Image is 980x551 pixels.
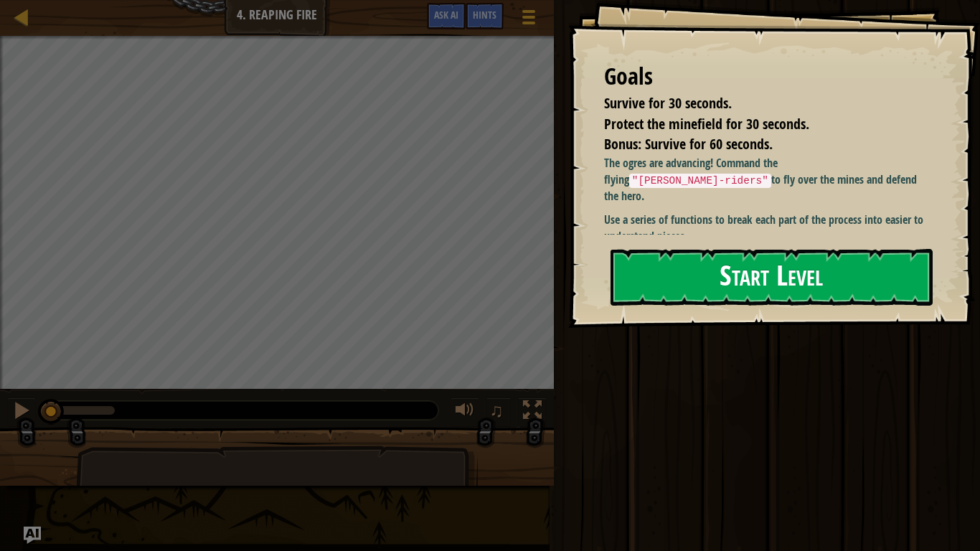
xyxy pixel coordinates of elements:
[586,114,926,135] li: Protect the minefield for 30 seconds.
[7,397,36,427] button: Ctrl + P: Pause
[586,134,926,155] li: Bonus: Survive for 60 seconds.
[604,212,930,245] p: Use a series of functions to break each part of the process into easier to understand pieces.
[518,397,547,427] button: Toggle fullscreen
[611,249,933,306] button: Start Level
[24,527,41,544] button: Ask AI
[629,174,771,188] code: "[PERSON_NAME]-riders"
[511,3,547,37] button: Show game menu
[604,155,930,204] p: The ogres are advancing! Command the flying to fly over the mines and defend the hero.
[604,93,732,113] span: Survive for 30 seconds.
[604,60,930,93] div: Goals
[427,3,466,29] button: Ask AI
[451,397,479,427] button: Adjust volume
[604,134,773,154] span: Bonus: Survive for 60 seconds.
[486,397,511,427] button: ♫
[604,114,809,133] span: Protect the minefield for 30 seconds.
[586,93,926,114] li: Survive for 30 seconds.
[489,400,504,421] span: ♫
[434,8,458,22] span: Ask AI
[473,8,496,22] span: Hints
